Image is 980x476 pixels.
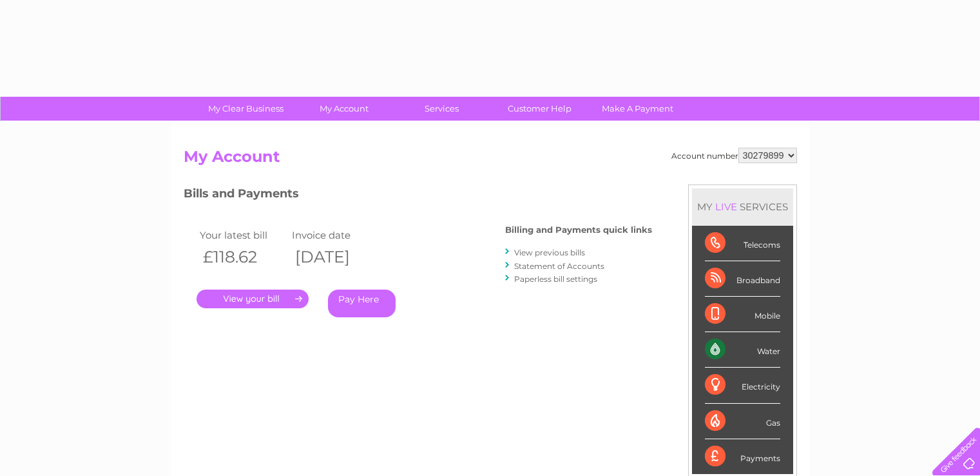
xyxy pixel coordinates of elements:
[291,97,397,121] a: My Account
[389,97,495,121] a: Services
[505,225,652,235] h4: Billing and Payments quick links
[705,404,780,439] div: Gas
[184,184,652,207] h3: Bills and Payments
[328,290,396,317] a: Pay Here
[514,274,597,284] a: Paperless bill settings
[705,297,780,332] div: Mobile
[289,226,381,244] td: Invoice date
[705,332,780,368] div: Water
[692,188,793,225] div: MY SERVICES
[197,290,309,308] a: .
[514,248,585,257] a: View previous bills
[197,244,289,270] th: £118.62
[193,97,299,121] a: My Clear Business
[671,148,797,163] div: Account number
[289,244,381,270] th: [DATE]
[584,97,691,121] a: Make A Payment
[705,439,780,474] div: Payments
[705,261,780,297] div: Broadband
[197,226,289,244] td: Your latest bill
[514,261,604,271] a: Statement of Accounts
[705,226,780,261] div: Telecoms
[486,97,593,121] a: Customer Help
[713,201,740,213] div: LIVE
[184,148,797,172] h2: My Account
[705,368,780,403] div: Electricity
